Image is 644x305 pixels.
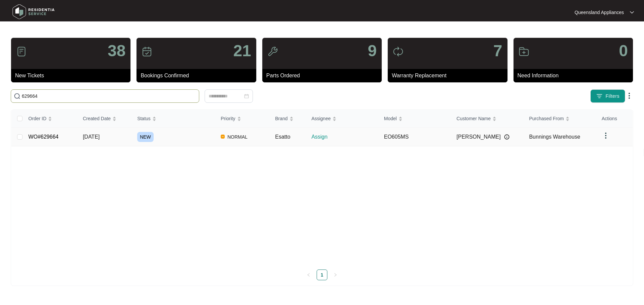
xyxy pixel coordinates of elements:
li: Next Page [330,270,341,280]
th: Priority [215,110,270,128]
a: 1 [317,270,327,280]
span: right [333,273,337,277]
span: Filters [605,93,620,100]
a: WO#629664 [29,134,59,140]
span: [PERSON_NAME] [457,133,501,141]
th: Order ID [23,110,77,128]
span: Brand [275,115,287,122]
p: Parts Ordered [266,72,382,80]
th: Customer Name [451,110,524,128]
p: 0 [619,43,628,59]
p: 9 [368,43,377,59]
img: search-icon [14,93,20,99]
p: 7 [493,43,502,59]
span: Model [384,115,397,122]
img: dropdown arrow [630,11,634,14]
p: Bookings Confirmed [141,72,256,80]
th: Model [379,110,451,128]
span: NEW [137,132,154,142]
img: residentia service logo [10,2,57,22]
li: Previous Page [303,270,314,280]
p: New Tickets [15,72,130,80]
th: Brand [270,110,306,128]
img: filter icon [596,93,603,99]
input: Search by Order Id, Assignee Name, Customer Name, Brand and Model [22,92,196,100]
span: Esatto [275,134,290,140]
span: Purchased From [529,115,563,122]
span: [DATE] [83,134,100,140]
p: Warranty Replacement [392,72,507,80]
p: 21 [233,43,251,59]
td: EO605MS [379,128,451,146]
img: Vercel Logo [221,135,225,139]
span: Assignee [311,115,331,122]
span: Order ID [29,115,47,122]
th: Purchased From [524,110,596,128]
span: Customer Name [457,115,491,122]
p: Need Information [518,72,633,80]
button: left [303,270,314,280]
p: Queensland Appliances [575,9,624,16]
img: icon [16,46,27,57]
span: Status [137,115,151,122]
img: Info icon [504,134,509,140]
span: Bunnings Warehouse [529,134,580,140]
th: Assignee [306,110,378,128]
th: Actions [596,110,633,128]
img: icon [142,46,152,57]
img: icon [393,46,404,57]
th: Status [132,110,215,128]
th: Created Date [77,110,132,128]
button: right [330,270,341,280]
img: icon [267,46,278,57]
span: NORMAL [225,133,250,141]
span: Created Date [83,115,111,122]
span: Priority [221,115,235,122]
span: left [307,273,311,277]
p: Assign [311,133,378,141]
img: dropdown arrow [602,132,610,140]
img: dropdown arrow [625,92,633,100]
img: icon [519,46,529,57]
p: 38 [108,43,125,59]
button: filter iconFilters [590,89,625,103]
